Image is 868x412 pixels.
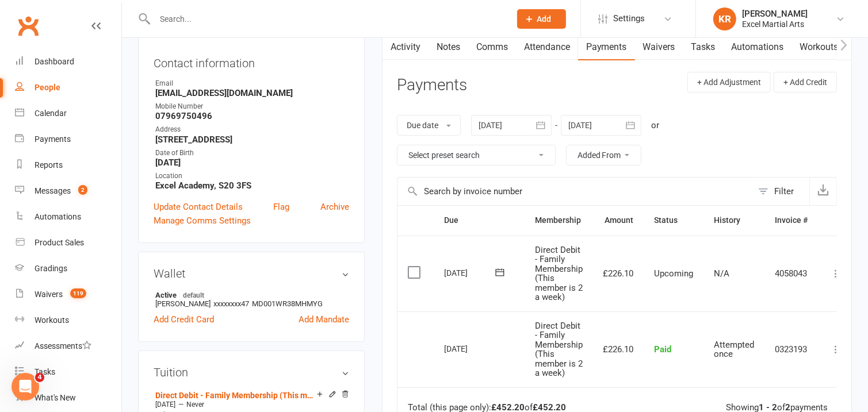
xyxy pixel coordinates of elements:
div: Tasks [35,367,55,376]
a: Direct Debit - Family Membership (This member is 2 a week) [155,391,317,400]
a: What's New [15,385,121,411]
span: 4 [35,373,44,382]
a: Automations [724,34,792,60]
div: Reports [35,160,63,170]
div: [DATE] [444,264,497,282]
a: Calendar [15,101,121,126]
span: Direct Debit - Family Membership (This member is 2 a week) [535,245,583,303]
strong: [EMAIL_ADDRESS][DOMAIN_NAME] [155,88,349,98]
div: KR [713,7,736,30]
a: People [15,75,121,101]
div: Workouts [35,315,69,325]
a: Workouts [15,307,121,333]
span: Upcoming [655,268,694,279]
div: Product Sales [35,238,84,247]
span: default [179,290,208,299]
input: Search by invoice number [397,178,752,205]
strong: Excel Academy, S20 3FS [155,180,349,191]
a: Add Mandate [299,313,349,326]
div: Automations [35,212,81,221]
div: Gradings [35,264,67,273]
a: Messages 2 [15,178,121,204]
h3: Tuition [154,366,349,379]
span: N/A [714,268,730,279]
h3: Payments [397,76,467,94]
a: Update Contact Details [154,200,243,214]
a: Waivers 119 [15,282,121,307]
div: What's New [35,393,76,402]
a: Payments [578,34,635,60]
strong: [DATE] [155,157,349,168]
th: Invoice # [765,206,819,235]
a: Tasks [683,34,724,60]
th: Amount [593,206,644,235]
a: Waivers [635,34,683,60]
a: Flag [273,200,289,214]
a: Dashboard [15,49,121,75]
button: Filter [752,178,809,205]
div: Dashboard [35,57,74,66]
span: [DATE] [155,401,175,409]
span: 2 [78,185,87,195]
div: Excel Martial Arts [742,19,808,29]
div: Email [155,78,349,89]
a: Product Sales [15,230,121,256]
button: Added From [566,145,641,165]
div: People [35,83,60,92]
button: Due date [397,115,461,136]
a: Archive [320,200,349,214]
input: Search... [151,11,502,27]
th: Due [434,206,525,235]
th: History [704,206,765,235]
div: or [652,118,660,132]
strong: 07969750496 [155,111,349,121]
a: Clubworx [14,11,43,40]
span: Attempted once [714,340,755,360]
span: xxxxxxxx47 [213,299,249,308]
span: MD001WR38MHMYG [252,299,323,308]
strong: Active [155,290,343,299]
li: [PERSON_NAME] [154,288,349,310]
h3: Contact information [154,52,349,70]
button: Add [517,9,566,29]
div: Location [155,171,349,182]
div: Filter [774,184,794,198]
a: Comms [468,34,516,60]
div: Address [155,124,349,135]
a: Reports [15,152,121,178]
a: Workouts [792,34,847,60]
td: £226.10 [593,311,644,387]
div: Waivers [35,290,63,299]
div: Assessments [35,341,91,351]
div: Payments [35,134,71,144]
span: Settings [613,6,645,32]
div: [DATE] [444,340,497,357]
div: Calendar [35,109,67,118]
a: Tasks [15,359,121,385]
button: + Add Credit [774,72,837,93]
span: Direct Debit - Family Membership (This member is 2 a week) [535,321,583,379]
a: Add Credit Card [154,313,214,326]
span: Add [537,14,552,24]
a: Assessments [15,333,121,359]
td: 4058043 [765,236,819,311]
a: Activity [383,34,429,60]
td: 0323193 [765,311,819,387]
button: + Add Adjustment [687,72,771,93]
a: Notes [429,34,468,60]
span: Paid [655,344,672,355]
a: Gradings [15,256,121,282]
th: Status [644,206,704,235]
iframe: Intercom live chat [12,373,39,401]
div: Mobile Number [155,101,349,112]
div: Messages [35,186,71,195]
a: Attendance [516,34,578,60]
th: Membership [525,206,593,235]
strong: [STREET_ADDRESS] [155,134,349,145]
div: — [152,400,349,409]
a: Manage Comms Settings [154,214,251,228]
a: Automations [15,204,121,230]
span: Never [186,401,204,409]
div: [PERSON_NAME] [742,9,808,19]
div: Date of Birth [155,148,349,159]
